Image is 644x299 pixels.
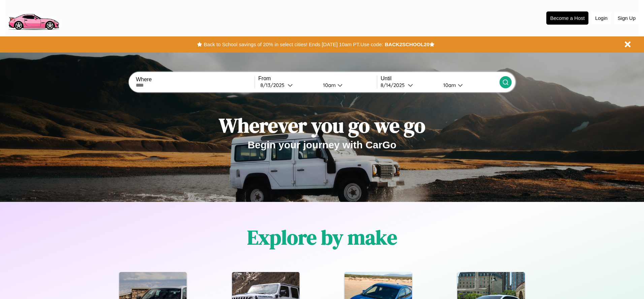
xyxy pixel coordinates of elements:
label: Until [381,76,499,82]
button: Login [592,12,611,24]
label: From [258,76,377,82]
button: 10am [438,82,499,89]
label: Where [136,77,254,83]
button: Sign Up [614,12,639,24]
h1: Explore by make [247,223,397,251]
img: logo [5,3,62,32]
div: 10am [320,82,337,88]
button: Become a Host [546,11,588,25]
button: 8/13/2025 [258,82,318,89]
div: 8 / 13 / 2025 [260,82,288,88]
b: BACK2SCHOOL20 [385,41,429,47]
div: 8 / 14 / 2025 [381,82,408,88]
button: Back to School savings of 20% in select cities! Ends [DATE] 10am PT.Use code: [202,40,385,49]
button: 10am [318,82,377,89]
div: 10am [440,82,458,88]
